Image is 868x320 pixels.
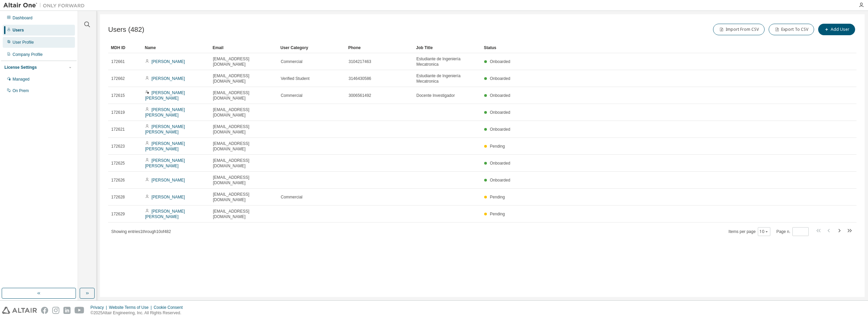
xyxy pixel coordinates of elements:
span: Users (482) [108,26,144,34]
span: Onboarded [490,110,510,115]
span: 172628 [111,194,125,200]
a: [PERSON_NAME] [152,195,185,199]
div: Status [484,42,816,53]
span: Docente Investigador [416,93,455,98]
button: Import From CSV [713,24,765,35]
a: [PERSON_NAME] [PERSON_NAME] [145,209,185,219]
div: Dashboard [13,15,33,21]
a: [PERSON_NAME] [PERSON_NAME] [145,141,185,151]
span: 172615 [111,93,125,98]
span: 172626 [111,177,125,183]
span: [EMAIL_ADDRESS][DOMAIN_NAME] [213,107,275,118]
div: Email [213,42,275,53]
a: [PERSON_NAME] [152,59,185,64]
a: [PERSON_NAME] [PERSON_NAME] [145,107,185,118]
span: Onboarded [490,178,510,183]
span: 3104217463 [349,59,371,64]
span: Pending [490,144,505,149]
span: Pending [490,195,505,199]
img: instagram.svg [52,307,59,314]
div: Job Title [416,42,478,53]
div: Website Terms of Use [109,305,154,310]
span: [EMAIL_ADDRESS][DOMAIN_NAME] [213,90,275,101]
span: Items per page [729,227,770,236]
span: [EMAIL_ADDRESS][DOMAIN_NAME] [213,73,275,84]
span: Onboarded [490,127,510,132]
span: Pending [490,212,505,216]
div: License Settings [4,65,37,70]
a: [PERSON_NAME] [PERSON_NAME] [145,124,185,134]
a: [PERSON_NAME] [152,76,185,81]
button: Export To CSV [769,24,814,35]
span: Page n. [776,227,809,236]
span: [EMAIL_ADDRESS][DOMAIN_NAME] [213,158,275,169]
img: altair_logo.svg [2,307,37,314]
span: [EMAIL_ADDRESS][DOMAIN_NAME] [213,56,275,67]
span: 3146430586 [349,76,371,81]
span: Verified Student [281,76,310,81]
p: © 2025 Altair Engineering, Inc. All Rights Reserved. [91,310,187,316]
div: Phone [348,42,411,53]
button: Add User [818,24,855,35]
img: linkedin.svg [63,307,71,314]
img: youtube.svg [75,307,84,314]
img: Altair One [3,2,88,9]
span: 172621 [111,127,125,132]
span: 172623 [111,144,125,149]
img: facebook.svg [41,307,48,314]
div: Privacy [91,305,109,310]
span: Onboarded [490,161,510,166]
button: 10 [759,229,769,234]
div: Cookie Consent [154,305,186,310]
span: 172661 [111,59,125,64]
div: User Profile [13,40,34,45]
span: Commercial [281,93,302,98]
div: On Prem [13,88,29,93]
div: Users [13,27,24,33]
a: [PERSON_NAME] [PERSON_NAME] [145,90,185,101]
div: Managed [13,77,29,82]
a: [PERSON_NAME] [152,178,185,183]
span: [EMAIL_ADDRESS][DOMAIN_NAME] [213,124,275,135]
span: Commercial [281,194,302,200]
span: 172625 [111,161,125,166]
span: Estudiante de Ingeniería Mecatronica [416,56,478,67]
span: Onboarded [490,76,510,81]
span: [EMAIL_ADDRESS][DOMAIN_NAME] [213,141,275,152]
span: Estudiante de Ingeniería Mecatronica [416,73,478,84]
div: Company Profile [13,52,43,57]
a: [PERSON_NAME] [PERSON_NAME] [145,158,185,168]
span: Onboarded [490,59,510,64]
span: 172629 [111,211,125,217]
span: [EMAIL_ADDRESS][DOMAIN_NAME] [213,192,275,202]
span: 172619 [111,110,125,115]
span: 172662 [111,76,125,81]
span: Showing entries 1 through 10 of 482 [111,229,171,234]
span: [EMAIL_ADDRESS][DOMAIN_NAME] [213,209,275,219]
span: Onboarded [490,93,510,98]
span: 3006561492 [349,93,371,98]
span: Commercial [281,59,302,64]
div: User Category [280,42,343,53]
div: Name [145,42,207,53]
div: MDH ID [111,42,139,53]
span: [EMAIL_ADDRESS][DOMAIN_NAME] [213,175,275,186]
